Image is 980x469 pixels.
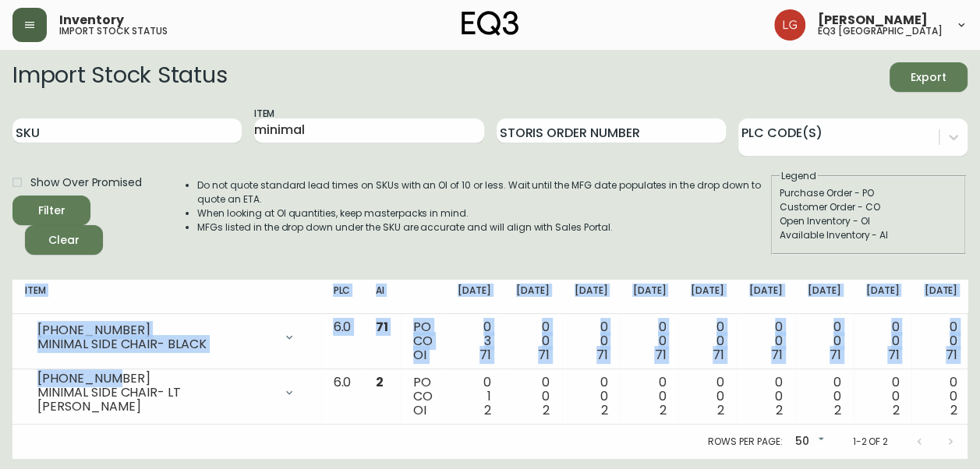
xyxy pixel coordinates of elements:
div: MINIMAL SIDE CHAIR- BLACK [37,337,274,351]
th: [DATE] [445,280,504,314]
div: 50 [788,429,827,455]
th: [DATE] [795,280,854,314]
div: PO CO [413,376,433,418]
span: OI [413,346,426,364]
div: MINIMAL SIDE CHAIR- LT [PERSON_NAME] [37,386,274,414]
span: 2 [776,401,783,419]
span: 2 [717,401,724,419]
button: Export [890,62,968,92]
li: Do not quote standard lead times on SKUs with an OI of 10 or less. Wait until the MFG date popula... [197,178,769,206]
span: 2 [892,401,899,419]
th: AI [363,280,401,314]
div: Available Inventory - AI [780,228,957,242]
legend: Legend [780,169,818,183]
span: 71 [538,346,550,364]
span: 71 [654,346,666,364]
div: [PHONE_NUMBER] [37,323,274,337]
span: 2 [659,401,666,419]
div: Open Inventory - OI [780,214,957,228]
li: MFGs listed in the drop down under the SKU are accurate and will align with Sales Portal. [197,220,769,235]
th: PLC [320,280,363,314]
div: 0 0 [924,376,957,418]
span: 71 [771,346,783,364]
div: 0 0 [808,376,841,418]
h5: eq3 [GEOGRAPHIC_DATA] [818,26,943,36]
span: 71 [830,346,841,364]
div: 0 0 [575,376,608,418]
span: 2 [950,401,957,419]
span: 71 [479,346,491,364]
div: [PHONE_NUMBER] [37,372,274,386]
th: [DATE] [854,280,912,314]
div: 0 0 [808,320,841,362]
span: 71 [887,346,899,364]
th: [DATE] [911,280,970,314]
li: When looking at OI quantities, keep masterpacks in mind. [197,206,769,220]
span: 2 [484,401,491,419]
span: 71 [713,346,724,364]
th: [DATE] [504,280,562,314]
div: 0 0 [575,320,608,362]
p: Rows per page: [708,435,782,449]
span: [PERSON_NAME] [818,14,928,26]
span: Export [902,68,955,87]
span: 71 [946,346,957,364]
div: 0 3 [458,320,491,362]
span: Clear [37,231,90,250]
div: Customer Order - CO [780,200,957,214]
div: 0 0 [866,376,900,418]
span: Show Over Promised [30,175,142,191]
th: Item [12,280,320,314]
div: 0 0 [924,320,957,362]
div: 0 0 [691,320,724,362]
div: 0 0 [749,376,783,418]
div: [PHONE_NUMBER]MINIMAL SIDE CHAIR- BLACK [25,320,308,354]
div: 0 0 [632,376,666,418]
th: [DATE] [620,280,678,314]
span: 71 [376,318,388,336]
div: 0 0 [632,320,666,362]
div: 0 0 [516,320,550,362]
th: [DATE] [737,280,795,314]
span: 2 [376,373,384,391]
div: 0 0 [691,376,724,418]
span: 2 [543,401,550,419]
img: da6fc1c196b8cb7038979a7df6c040e1 [774,9,805,41]
span: 2 [834,401,841,419]
div: 0 0 [749,320,783,362]
button: Clear [25,225,103,255]
span: Inventory [59,14,124,26]
div: 0 0 [866,320,900,362]
th: [DATE] [678,280,737,314]
img: logo [462,11,519,36]
div: 0 1 [458,376,491,418]
h5: import stock status [59,26,168,36]
span: 71 [596,346,608,364]
p: 1-2 of 2 [852,435,888,449]
button: Filter [12,196,90,225]
td: 6.0 [320,314,363,369]
h2: Import Stock Status [12,62,227,92]
div: 0 0 [516,376,550,418]
div: PO CO [413,320,433,362]
td: 6.0 [320,369,363,425]
div: Purchase Order - PO [780,186,957,200]
th: [DATE] [562,280,621,314]
span: OI [413,401,426,419]
div: [PHONE_NUMBER]MINIMAL SIDE CHAIR- LT [PERSON_NAME] [25,376,308,410]
span: 2 [601,401,608,419]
